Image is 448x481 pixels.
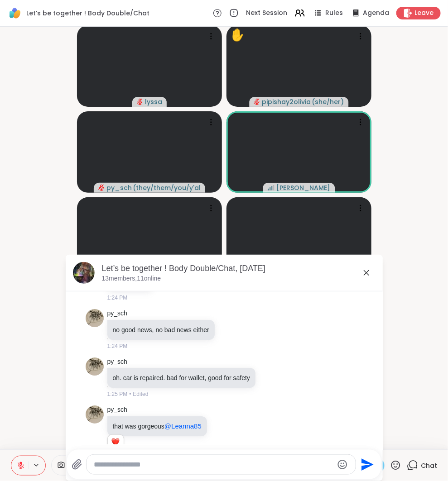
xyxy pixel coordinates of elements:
img: https://sharewell-space-live.sfo3.digitaloceanspaces.com/user-generated/2a2eaa96-ed49-43f6-b81c-c... [86,357,104,376]
span: 1:24 PM [107,294,128,302]
span: pipishay2olivia [262,97,311,106]
span: py_sch [106,183,132,192]
button: Reactions: love [111,438,120,446]
span: 1:24 PM [107,342,128,350]
span: lyssa [145,97,162,106]
span: Edited [133,390,148,398]
div: Let’s be together ! Body Double/Chat, [DATE] [102,263,376,274]
img: https://sharewell-space-live.sfo3.digitaloceanspaces.com/user-generated/2a2eaa96-ed49-43f6-b81c-c... [86,309,104,327]
div: ✋ [230,26,245,44]
span: Rules [325,9,343,18]
a: py_sch [107,357,127,367]
span: Leave [414,9,434,18]
span: • [129,390,131,398]
span: Let’s be together ! Body Double/Chat [26,9,149,18]
a: py_sch [107,309,127,318]
a: py_sch [107,405,127,414]
span: Agenda [363,9,389,18]
img: ShareWell Logomark [7,5,23,21]
span: ( she/her ) [312,97,344,106]
span: audio-muted [98,185,105,191]
img: Let’s be together ! Body Double/Chat, Oct 10 [73,262,95,284]
p: no good news, no bad news either [113,325,209,334]
p: that was gorgeous [113,422,202,431]
span: ( they/them/you/y'all/i/we ) [133,183,201,192]
span: audio-muted [254,99,260,105]
span: [PERSON_NAME] [277,183,331,192]
span: Next Session [246,9,287,18]
img: https://sharewell-space-live.sfo3.digitaloceanspaces.com/user-generated/2a2eaa96-ed49-43f6-b81c-c... [86,405,104,424]
div: Reaction list [108,435,124,449]
span: Chat [421,461,437,470]
p: oh. car is repaired. bad for wallet, good for safety [113,373,250,382]
span: @Leanna85 [164,422,202,430]
span: audio-muted [137,99,143,105]
p: 13 members, 11 online [102,274,161,283]
span: 1:25 PM [107,390,128,398]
